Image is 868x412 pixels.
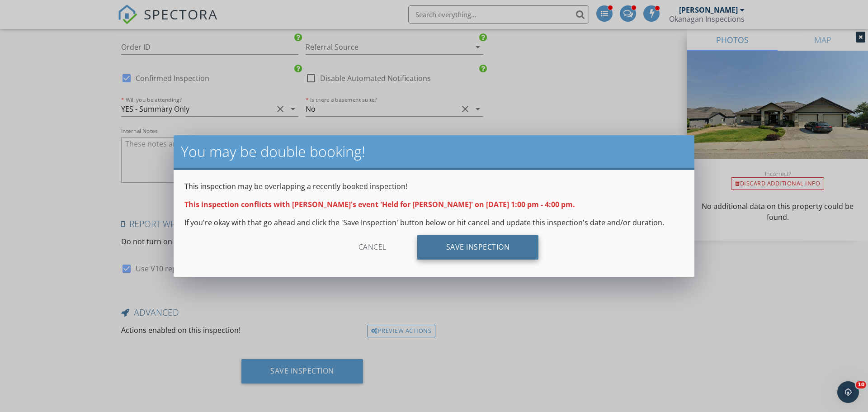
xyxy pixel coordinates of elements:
[184,199,575,209] strong: This inspection conflicts with [PERSON_NAME]'s event 'Held for [PERSON_NAME]' on [DATE] 1:00 pm -...
[417,235,539,260] div: Save Inspection
[856,381,866,388] span: 10
[184,217,684,228] p: If you're okay with that go ahead and click the 'Save Inspection' button below or hit cancel and ...
[184,181,684,192] p: This inspection may be overlapping a recently booked inspection!
[330,235,415,260] div: Cancel
[181,142,687,161] h2: You may be double booking!
[837,381,859,403] iframe: Intercom live chat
